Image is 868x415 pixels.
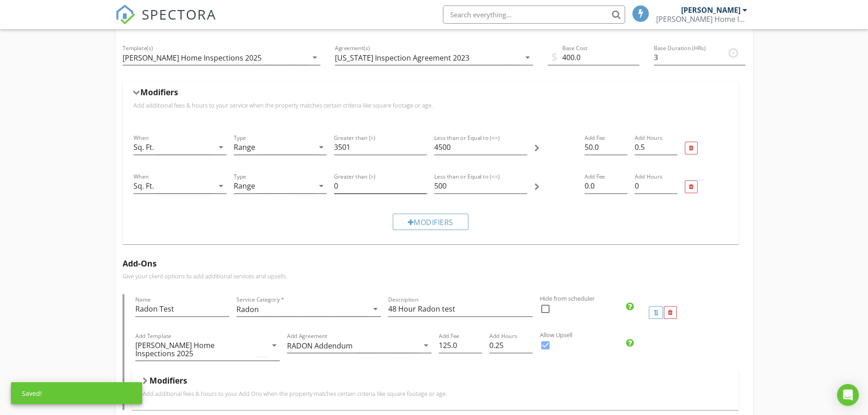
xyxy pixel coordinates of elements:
[142,5,216,24] span: SPECTORA
[140,87,178,97] h5: Modifiers
[434,179,527,194] input: Less than or Equal to (<=)
[388,302,533,317] input: Description
[585,140,627,155] input: Add Fee
[548,50,639,65] input: Base Cost
[11,382,142,404] div: Saved!
[654,50,745,65] input: Base Duration (HRs)
[540,294,822,303] label: Hide from scheduler
[316,180,327,191] i: arrow_drop_down
[309,52,320,63] i: arrow_drop_down
[522,52,533,63] i: arrow_drop_down
[393,214,468,230] div: Modifiers
[635,179,678,194] input: Add Hours
[216,180,226,191] i: arrow_drop_down
[489,338,533,353] input: Add Hours
[434,140,527,155] input: Less than or Equal to (<=)
[681,5,740,15] div: [PERSON_NAME]
[134,102,728,109] p: Add additional fees & hours to your service when the property matches certain criteria like squar...
[234,182,255,190] div: Range
[635,140,678,155] input: Add Hours
[334,179,427,194] input: Greater than (>)
[123,272,746,280] p: Give your client options to add additional services and upsells.
[585,179,627,194] input: Add Fee
[123,259,746,268] h5: Add-Ons
[134,182,154,190] div: Sq. Ft.
[115,5,135,25] img: The Best Home Inspection Software - Spectora
[334,140,427,155] input: Greater than (>)
[236,305,259,313] div: Radon
[216,142,226,153] i: arrow_drop_down
[135,302,229,317] input: Name
[134,143,154,151] div: Sq. Ft.
[287,342,353,350] div: RADON Addendum
[421,340,431,351] i: arrow_drop_down
[135,341,254,358] div: [PERSON_NAME] Home Inspections 2025
[335,54,469,62] div: [US_STATE] Inspection Agreement 2023
[443,5,625,24] input: Search everything...
[656,15,747,24] div: McLane Home Inspections
[234,143,255,151] div: Range
[149,376,187,385] h5: Modifiers
[370,303,381,314] i: arrow_drop_down
[269,340,280,351] i: arrow_drop_down
[837,384,859,406] div: Open Intercom Messenger
[143,390,728,397] p: Add additional fees & hours to your Add Ons when the property matches certain criteria like squar...
[540,331,822,339] label: Allow Upsell
[123,54,262,62] div: [PERSON_NAME] Home Inspections 2025
[115,12,216,31] a: SPECTORA
[316,142,327,153] i: arrow_drop_down
[551,49,558,65] span: $
[439,338,482,353] input: Add Fee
